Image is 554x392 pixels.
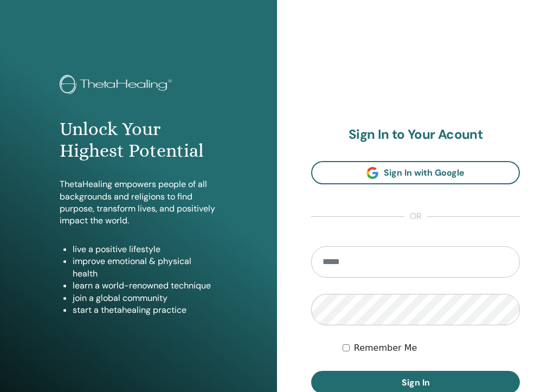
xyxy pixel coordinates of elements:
a: Sign In with Google [311,161,520,184]
li: join a global community [73,292,217,304]
span: or [404,210,427,223]
h1: Unlock Your Highest Potential [60,118,217,163]
span: Sign In with Google [384,167,465,178]
li: start a thetahealing practice [73,304,217,316]
span: Sign In [402,377,430,388]
li: learn a world-renowned technique [73,280,217,292]
h2: Sign In to Your Acount [311,127,520,143]
p: ThetaHealing empowers people of all backgrounds and religions to find purpose, transform lives, a... [60,178,217,227]
li: live a positive lifestyle [73,243,217,255]
li: improve emotional & physical health [73,255,217,280]
label: Remember Me [354,342,417,355]
div: Keep me authenticated indefinitely or until I manually logout [343,342,520,355]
